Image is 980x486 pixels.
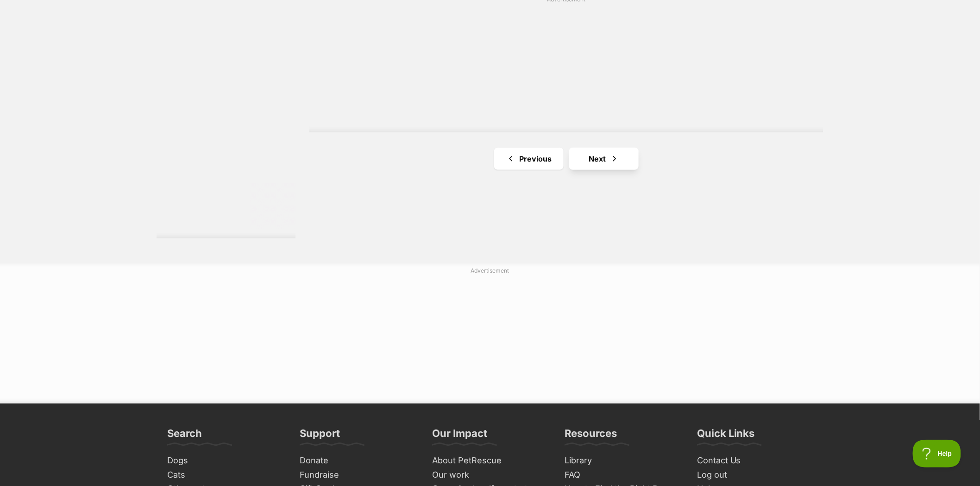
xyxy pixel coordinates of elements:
[300,427,340,445] h3: Support
[565,427,617,445] h3: Resources
[309,148,823,170] nav: Pagination
[569,148,639,170] a: Next page
[342,7,791,123] iframe: Advertisement
[428,468,552,482] a: Our work
[163,468,287,482] a: Cats
[561,454,684,468] a: Library
[167,427,202,445] h3: Search
[913,440,961,467] iframe: Help Scout Beacon - Open
[561,468,684,482] a: FAQ
[296,454,419,468] a: Donate
[296,468,419,482] a: Fundraise
[163,454,287,468] a: Dogs
[693,468,817,482] a: Log out
[697,427,755,445] h3: Quick Links
[494,148,564,170] a: Previous page
[693,454,817,468] a: Contact Us
[265,279,715,394] iframe: Advertisement
[432,427,487,445] h3: Our Impact
[428,454,552,468] a: About PetRescue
